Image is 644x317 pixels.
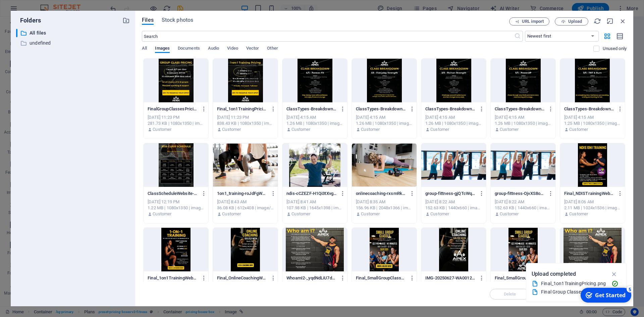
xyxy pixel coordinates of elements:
[148,191,198,197] p: ClassScheduleWebsite-tgdtTlHX7eFECG77CHQ9Ow.png
[564,106,614,112] p: ClassTypes-Breakdown-HIITBurn-HFliFg5lP_NMEnfoN4_vdw.png
[50,1,56,7] div: 5
[267,44,278,54] span: Other
[222,211,241,217] p: Customer
[142,44,147,54] span: All
[30,29,117,37] p: All files
[122,17,130,24] i: Create new folder
[555,17,588,25] button: Upload
[356,205,413,211] div: 156.96 KB | 2048x1366 | image/jpeg
[619,17,627,25] i: Close
[162,16,193,24] span: Stock photos
[148,120,204,126] div: 281.73 KB | 1080x1350 | image/jpeg
[148,205,204,211] div: 1.22 MB | 1080x1350 | image/png
[155,44,170,54] span: Images
[291,211,310,217] p: Customer
[153,126,171,133] p: Customer
[227,44,238,54] span: Video
[18,6,49,14] div: Get Started
[603,46,627,52] p: Displays only files that are not in use on the website. Files added during this session can still...
[361,211,380,217] p: Customer
[495,191,545,197] p: group-fittness-OjvXS8oJZQxlWuwBGmdhwg.jpg
[208,44,219,54] span: Audio
[217,191,267,197] p: 1on1_training-roJdFgWk4fPWY4ZOYJ_Muw.jpg
[148,199,204,205] div: [DATE] 12:19 PM
[495,205,551,211] div: 152.63 KB | 1440x660 | image/jpeg
[286,114,343,120] div: [DATE] 4:15 AM
[500,211,519,217] p: Customer
[541,288,606,296] div: Final Group Classes Pricing.png.jpg
[286,275,337,281] p: WhoamI2-_yqdNdLiU7dC1sftmbnEfg.png
[430,126,449,133] p: Customer
[361,126,380,133] p: Customer
[541,280,606,287] div: Final_1on1TrainingPricing.png
[564,120,621,126] div: 1.25 MB | 1080x1350 | image/png
[425,114,482,120] div: [DATE] 4:15 AM
[500,126,519,133] p: Customer
[148,275,198,281] p: Final_1on1TrainingWebsite-aYJ7iFCW40Q0zkvEb784IA.png
[4,3,54,17] div: Get Started 5 items remaining, 0% complete
[356,275,406,281] p: Final_SmallGroupClassesWebsite-LIWEA5LTFqENT5cPjHdk7w.png
[217,114,274,120] div: [DATE] 11:23 PM
[286,205,343,211] div: 107.98 KB | 1645x1398 | image/jpeg
[425,191,476,197] p: group-fittness-gjQTcWqO8t2nRJfg4mAgKQ.jpg
[286,106,337,112] p: ClassTypes-Breakdown-ForeverFit-XUvs8qOw9nfnBoX0pipdow.png
[217,205,274,211] div: 36.08 KB | 612x408 | image/jpeg
[356,120,413,126] div: 1.26 MB | 1080x1350 | image/png
[16,39,130,47] div: undefined
[495,120,551,126] div: 1.26 MB | 1080x1350 | image/png
[569,211,588,217] p: Customer
[148,106,198,112] p: FinalGroupClassesPricing.png-O8xI0T-SfWT-gYPQBZ0nuw.jpg
[16,29,17,37] div: ​
[430,211,449,217] p: Customer
[291,126,310,133] p: Customer
[425,120,482,126] div: 1.26 MB | 1080x1350 | image/png
[286,199,343,205] div: [DATE] 8:41 AM
[356,191,406,197] p: onlinecoaching-rxsmRkH9UgBEAGsPXq_Ttg.jpg
[217,199,274,205] div: [DATE] 8:43 AM
[356,114,413,120] div: [DATE] 4:15 AM
[148,114,204,120] div: [DATE] 11:23 PM
[217,106,267,112] p: Final_1on1TrainingPricing-O7CtpCJCm90CL1pctVeRLQ.png
[16,16,41,25] p: Folders
[222,126,241,133] p: Customer
[246,44,259,54] span: Vector
[509,17,549,25] button: URL import
[606,17,614,25] i: Minimize
[217,275,267,281] p: Final_OnlineCoachingWebsite-encKtYm4O2CtqOlcVT9lPQ.png
[594,17,601,25] i: Reload
[425,275,476,281] p: IMG-20250627-WA0012-Bb2GFqGLhkhPKjyN13dNlw.jpg
[568,19,582,23] span: Upload
[286,120,343,126] div: 1.26 MB | 1080x1350 | image/png
[425,199,482,205] div: [DATE] 8:22 AM
[142,31,514,42] input: Search
[178,44,200,54] span: Documents
[495,275,545,281] p: Final_SmallGroupClasses-4WRBKyctwxuQfUoI525mSA.png
[425,106,476,112] p: ClassTypes-Breakdown-RomanStrength-HB-JBFke76EDjO5ORAHCvQ.png
[142,16,154,24] span: Files
[217,120,274,126] div: 838.43 KB | 1080x1350 | image/png
[569,126,588,133] p: Customer
[522,19,544,23] span: URL import
[425,205,482,211] div: 152.63 KB | 1440x660 | image/jpeg
[564,114,621,120] div: [DATE] 4:15 AM
[564,205,621,211] div: 2.11 MB | 1024x1536 | image/png
[495,199,551,205] div: [DATE] 8:22 AM
[495,114,551,120] div: [DATE] 4:15 AM
[286,191,337,197] p: ndis-cCZEZF-H1Qi3tXvg31GEcw.jpg
[564,199,621,205] div: [DATE] 8:06 AM
[532,270,576,278] p: Upload completed
[495,106,545,112] p: ClassTypes-Breakdown-PowerUP-IHCefrgMCXkjjpXFxIoAEQ.png
[30,39,117,47] p: undefined
[356,106,406,112] p: ClassTypes-Breakdown-EverydayStrength-3rYkZz7hnGpOY8XI4LKmag.png
[564,191,614,197] p: Final_NDISTrainingWebsite-6ojHnvoKtp0a6UvLxdpDWw.png
[356,199,413,205] div: [DATE] 8:35 AM
[153,211,171,217] p: Customer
